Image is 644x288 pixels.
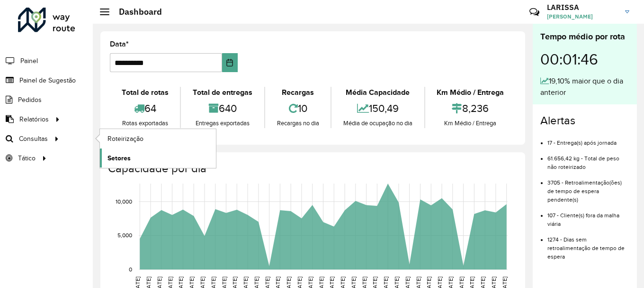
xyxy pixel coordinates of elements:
a: Roteirização [100,129,216,148]
div: Rotas exportadas [112,119,178,128]
span: Roteirização [107,134,143,144]
div: 19,10% maior que o dia anterior [540,75,629,98]
a: Contato Rápido [524,2,545,22]
div: Entregas exportadas [183,119,261,128]
div: Média Capacidade [334,87,421,98]
div: 8,236 [428,98,513,119]
div: Recargas no dia [268,119,328,128]
a: Setores [100,149,216,167]
div: Km Médio / Entrega [428,119,513,128]
h2: Dashboard [109,7,162,17]
div: 10 [268,98,328,119]
h3: LARISSA [547,3,618,12]
div: Média de ocupação no dia [334,119,421,128]
div: Km Médio / Entrega [428,87,513,98]
span: Tático [18,153,36,163]
li: 107 - Cliente(s) fora da malha viária [547,204,629,228]
div: 640 [183,98,261,119]
div: 150,49 [334,98,421,119]
span: Pedidos [18,95,42,105]
text: 10,000 [116,198,132,204]
div: 64 [112,98,178,119]
h4: Alertas [540,114,629,128]
li: 3705 - Retroalimentação(ões) de tempo de espera pendente(s) [547,171,629,204]
div: Recargas [268,87,328,98]
span: [PERSON_NAME] [547,12,618,21]
li: 1274 - Dias sem retroalimentação de tempo de espera [547,228,629,261]
li: 61.656,42 kg - Total de peso não roteirizado [547,147,629,171]
span: Painel [20,56,38,66]
label: Data [110,38,129,50]
span: Setores [107,153,131,163]
text: 5,000 [117,232,132,239]
div: Total de entregas [183,87,261,98]
span: Relatórios [19,114,49,124]
text: 0 [129,266,132,272]
li: 17 - Entrega(s) após jornada [547,131,629,147]
h4: Capacidade por dia [108,162,516,176]
div: Total de rotas [112,87,178,98]
div: 00:01:46 [540,43,629,75]
span: Painel de Sugestão [19,75,76,85]
button: Choose Date [222,53,238,72]
div: Tempo médio por rota [540,30,629,43]
span: Consultas [19,134,48,144]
